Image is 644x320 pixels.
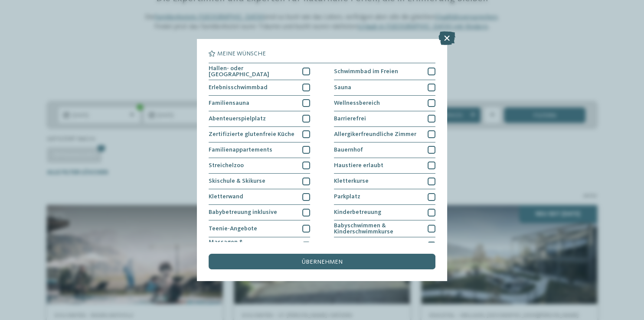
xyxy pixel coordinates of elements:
[217,51,266,57] span: Meine Wünsche
[209,131,294,137] span: Zertifizierte glutenfreie Küche
[334,147,363,153] span: Bauernhof
[209,84,268,91] span: Erlebnisschwimmbad
[334,100,380,106] span: Wellnessbereich
[209,226,257,232] span: Teenie-Angebote
[334,68,398,74] span: Schwimmbad im Freien
[334,223,422,235] span: Babyschwimmen & Kinderschwimmkurse
[209,116,266,122] span: Abenteuerspielplatz
[334,131,416,137] span: Allergikerfreundliche Zimmer
[334,194,360,200] span: Parkplatz
[334,162,383,168] span: Haustiere erlaubt
[209,65,297,78] span: Hallen- oder [GEOGRAPHIC_DATA]
[209,100,249,106] span: Familiensauna
[334,178,369,184] span: Kletterkurse
[334,116,366,122] span: Barrierefrei
[209,194,243,200] span: Kletterwand
[209,209,277,215] span: Babybetreuung inklusive
[209,239,297,252] span: Massagen & Beautybehandlungen
[334,209,381,215] span: Kinderbetreuung
[209,147,272,153] span: Familienappartements
[302,259,343,265] span: übernehmen
[334,84,351,91] span: Sauna
[209,178,265,184] span: Skischule & Skikurse
[209,162,244,168] span: Streichelzoo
